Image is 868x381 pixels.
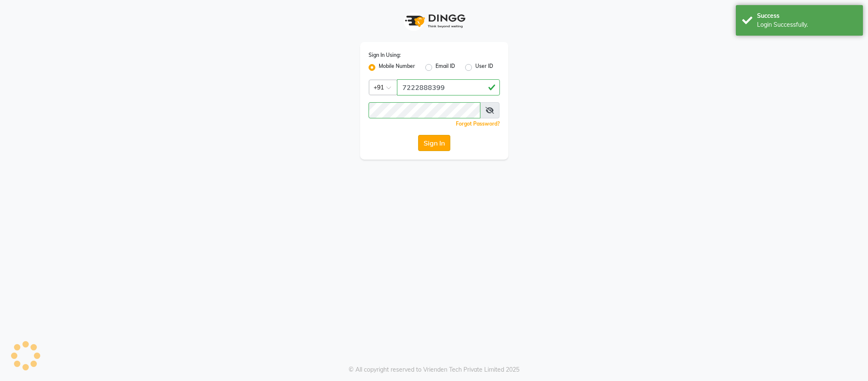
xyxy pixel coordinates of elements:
button: Sign In [418,135,450,151]
div: Login Successfully. [757,20,857,29]
label: Mobile Number [379,62,415,73]
input: Username [397,79,500,95]
label: User ID [475,62,493,73]
label: Email ID [435,62,455,73]
input: Username [369,102,480,118]
a: Forgot Password? [456,120,500,127]
div: Success [757,11,857,20]
img: logo1.svg [400,8,468,34]
label: Sign In Using: [369,51,401,59]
